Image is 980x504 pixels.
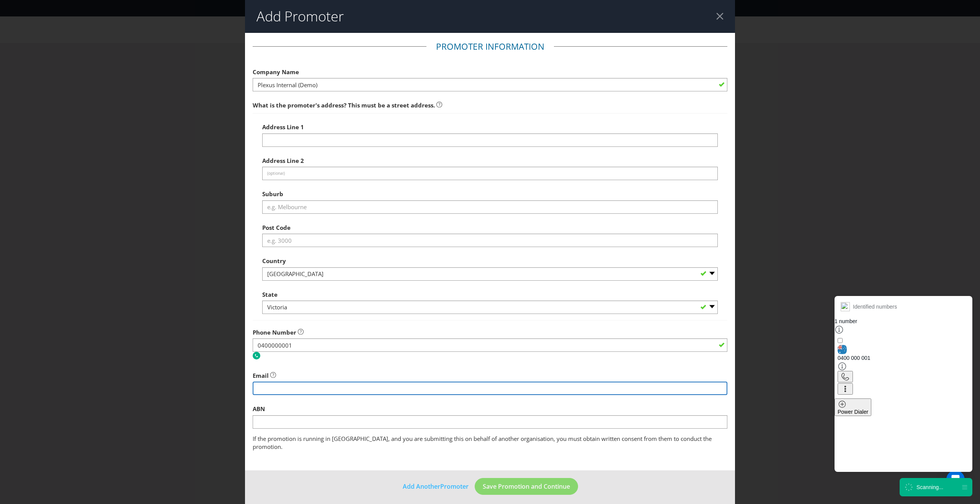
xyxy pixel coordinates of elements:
button: Add AnotherPromoter [402,481,469,491]
input: e.g. 3000 [262,234,718,247]
span: Phone Number [253,328,296,336]
span: Save Promotion and Continue [483,482,570,491]
span: Address Line 2 [262,157,304,164]
span: Email [253,372,269,379]
span: Country [262,257,286,265]
span: Company Name [253,68,299,76]
button: Save Promotion and Continue [475,478,578,495]
legend: Promoter Information [426,41,554,53]
span: Post Code [262,224,291,231]
span: State [262,291,278,298]
h2: Add Promoter [256,9,344,24]
input: e.g. Company Name [253,78,727,91]
input: e.g. Melbourne [262,200,718,214]
span: ABN [253,405,265,413]
span: Suburb [262,190,283,198]
span: If the promotion is running in [GEOGRAPHIC_DATA], and you are submitting this on behalf of anothe... [253,435,712,450]
span: What is the promoter's address? This must be a street address. [253,101,435,109]
span: Promoter [440,482,469,491]
span: Add Another [403,482,440,491]
span: Address Line 1 [262,123,304,131]
input: e.g. 03 1234 9876 [253,338,727,352]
